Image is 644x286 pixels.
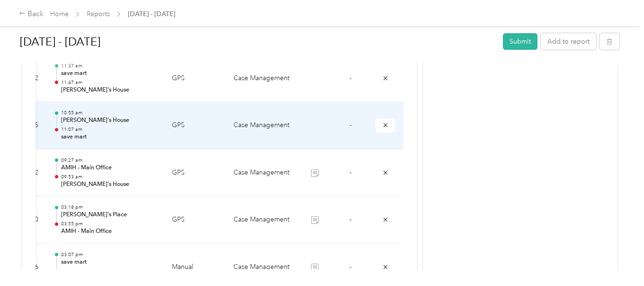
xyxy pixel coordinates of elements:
[61,204,157,211] p: 03:18 pm
[349,74,351,82] span: -
[20,30,496,53] h1: Aug 23 - Sep 5, 2025
[61,164,157,172] p: AMIH - Main Office
[61,116,157,125] p: [PERSON_NAME]'s House
[164,102,226,149] td: GPS
[19,9,44,20] div: Back
[164,55,226,102] td: GPS
[61,79,157,86] p: 11:47 am
[50,10,69,18] a: Home
[61,157,157,164] p: 09:27 am
[61,126,157,133] p: 11:07 am
[61,268,157,275] p: 03:18 pm
[128,9,175,19] span: [DATE] - [DATE]
[61,174,157,180] p: 09:53 am
[61,211,157,219] p: [PERSON_NAME]'s Place
[349,215,351,223] span: -
[349,263,351,271] span: -
[349,168,351,176] span: -
[349,121,351,129] span: -
[61,251,157,258] p: 03:07 pm
[61,133,157,141] p: save mart
[164,149,226,197] td: GPS
[226,149,297,197] td: Case Management
[61,221,157,227] p: 03:55 pm
[61,110,157,116] p: 10:55 am
[87,10,110,18] a: Reports
[164,196,226,244] td: GPS
[591,233,644,286] iframe: Everlance-gr Chat Button Frame
[61,69,157,78] p: save mart
[61,227,157,236] p: AMIH - Main Office
[61,180,157,189] p: [PERSON_NAME]'s House
[226,55,297,102] td: Case Management
[503,33,537,50] button: Submit
[61,258,157,267] p: save mart
[226,196,297,244] td: Case Management
[61,86,157,94] p: [PERSON_NAME]'s House
[226,102,297,149] td: Case Management
[541,33,596,50] button: Add to report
